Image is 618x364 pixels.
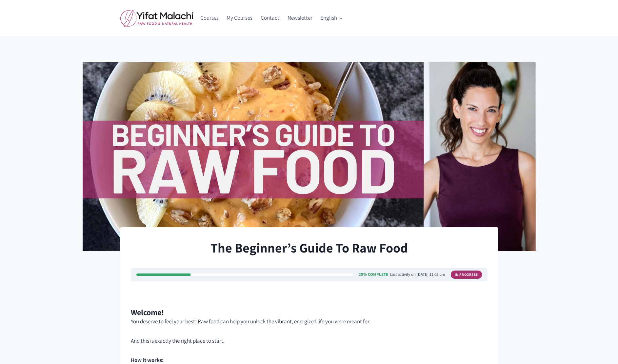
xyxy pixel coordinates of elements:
div: Last activity on [DATE] 11:02 pm [390,273,445,277]
a: English [316,10,347,26]
h3: Welcome! [131,308,488,317]
p: You deserve to feel your best! Raw food can help you unlock the vibrant, energized life you were ... [131,317,488,326]
nav: Primary [196,10,347,26]
strong: How it works: [131,356,164,364]
span: English [320,13,343,22]
a: Newsletter [283,10,316,26]
div: 25% Complete [359,273,388,277]
h1: The Beginner’s Guide To Raw Food [131,238,488,257]
a: My Courses [223,10,257,26]
a: Contact [257,10,284,26]
p: And this is exactly the right place to start. [131,336,488,345]
img: yifat_logo41_en.png [120,10,193,27]
div: In Progress [451,271,482,278]
a: Courses [196,10,223,26]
